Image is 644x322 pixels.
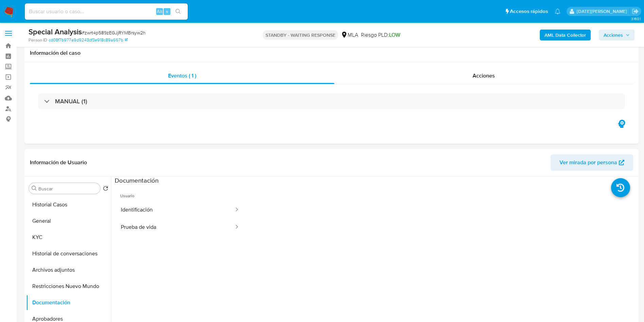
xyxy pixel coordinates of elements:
[632,8,639,15] a: Salir
[540,30,591,40] button: AML Data Collector
[38,186,97,192] input: Buscar
[26,245,111,262] button: Historial de conversaciones
[30,159,87,166] h1: Información de Usuario
[26,294,111,311] button: Documentación
[473,72,495,80] span: Acciones
[26,197,111,213] button: Historial Casos
[168,72,196,80] span: Eventos ( 1 )
[49,37,128,43] a: cd08f7b977a9d9243df3e918c89a667b
[341,31,358,39] div: MLA
[29,37,47,43] b: Person ID
[577,8,629,15] p: lucia.neglia@mercadolibre.com
[389,31,400,39] span: LOW
[25,7,188,16] input: Buscar usuario o caso...
[26,229,111,245] button: KYC
[551,154,633,171] button: Ver mirada por persona
[510,8,548,15] span: Accesos rápidos
[171,7,185,16] button: search-icon
[38,94,625,109] div: MANUAL (1)
[103,186,108,193] button: Volver al orden por defecto
[29,26,82,37] b: Special Analysis
[599,30,634,40] button: Acciones
[55,98,87,105] h3: MANUAL (1)
[559,154,617,171] span: Ver mirada por persona
[604,30,623,40] span: Acciones
[263,30,338,40] p: STANDBY - WAITING RESPONSE
[555,9,560,14] a: Notificaciones
[26,278,111,294] button: Restricciones Nuevo Mundo
[157,8,162,15] span: Alt
[32,186,37,191] button: Buscar
[82,29,146,36] span: # zwrt4p589zEGJjRYMBrsyw2h
[361,31,400,39] span: Riesgo PLD:
[166,8,168,15] span: s
[26,262,111,278] button: Archivos adjuntos
[30,50,633,56] h1: Información del caso
[26,213,111,229] button: General
[545,30,586,40] b: AML Data Collector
